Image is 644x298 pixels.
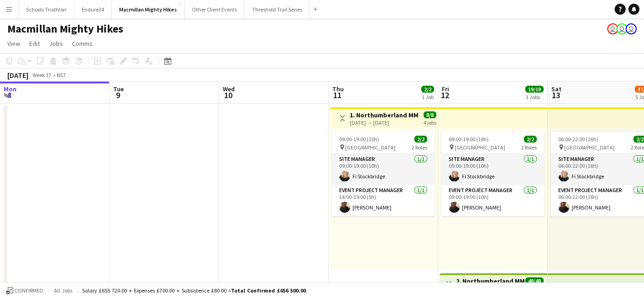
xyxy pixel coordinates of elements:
button: Threshold Trail Series [245,0,310,18]
app-card-role: Event Project Manager1/114:00-19:00 (5h)[PERSON_NAME] [332,185,435,216]
h3: 1. Northumberland MMH- 4 day role [350,111,418,119]
span: 12 [440,90,449,100]
span: 48/48 [525,277,544,284]
div: BST [57,72,66,78]
span: [GEOGRAPHIC_DATA] [455,144,505,151]
div: [DATE] [7,71,28,80]
a: Jobs [45,38,66,50]
span: Mon [4,85,17,93]
span: 2 Roles [521,144,537,151]
span: Total Confirmed £656 500.00 [231,287,306,294]
span: 9 [112,90,124,100]
div: Salary £655 720.00 + Expenses £700.00 + Subsistence £80.00 = [82,287,306,294]
span: [GEOGRAPHIC_DATA] [564,144,615,151]
app-card-role: Event Project Manager1/109:00-19:00 (10h)[PERSON_NAME] [441,185,544,216]
span: Wed [223,85,235,93]
span: Comms [72,39,93,48]
div: 3 Jobs [526,94,543,100]
button: Macmillan Mighty Hikes [112,0,185,18]
span: Confirmed [15,287,43,294]
app-job-card: 09:00-19:00 (10h)2/2 [GEOGRAPHIC_DATA]2 RolesSite Manager1/109:00-19:00 (10h)Fi StockbridgeEvent ... [441,132,544,216]
span: Tue [113,85,124,93]
span: 19/19 [525,86,544,93]
app-card-role: Site Manager1/109:00-19:00 (10h)Fi Stockbridge [332,154,435,185]
span: 8/8 [424,111,436,118]
button: Other Client Events [185,0,245,18]
button: Confirmed [5,286,44,296]
h3: 2. Northumberland MMH- 3 day role [456,277,524,285]
span: 2/2 [421,86,434,93]
span: 06:00-22:00 (16h) [558,136,598,143]
div: [DATE] → [DATE] [350,119,418,126]
span: 2 Roles [412,144,427,151]
h1: Macmillan Mighty Hikes [7,22,123,36]
a: Edit [26,38,44,50]
app-job-card: 09:00-19:00 (10h)2/2 [GEOGRAPHIC_DATA]2 RolesSite Manager1/109:00-19:00 (10h)Fi StockbridgeEvent ... [332,132,435,216]
span: 11 [331,90,344,100]
app-user-avatar: Liz Sutton [626,23,637,34]
span: 8 [2,90,17,100]
span: 09:00-19:00 (10h) [339,136,379,143]
span: View [7,39,20,48]
span: 2/2 [414,136,427,143]
span: Sat [551,85,561,93]
span: Thu [332,85,344,93]
div: 1 Job [422,94,434,100]
span: [GEOGRAPHIC_DATA] [345,144,396,151]
div: 4 jobs [424,118,436,126]
button: Schools Triathlon [19,0,74,18]
span: 10 [221,90,235,100]
span: Edit [29,39,40,48]
app-card-role: Site Manager1/109:00-19:00 (10h)Fi Stockbridge [441,154,544,185]
a: Comms [68,38,96,50]
span: Fri [442,85,449,93]
span: 09:00-19:00 (10h) [449,136,489,143]
span: All jobs [52,287,74,294]
span: 13 [550,90,561,100]
span: 2/2 [524,136,537,143]
button: Endure24 [74,0,112,18]
app-user-avatar: Liz Sutton [616,23,627,34]
span: Jobs [49,39,63,48]
app-user-avatar: Liz Sutton [607,23,618,34]
span: Week 37 [30,72,53,78]
a: View [4,38,24,50]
